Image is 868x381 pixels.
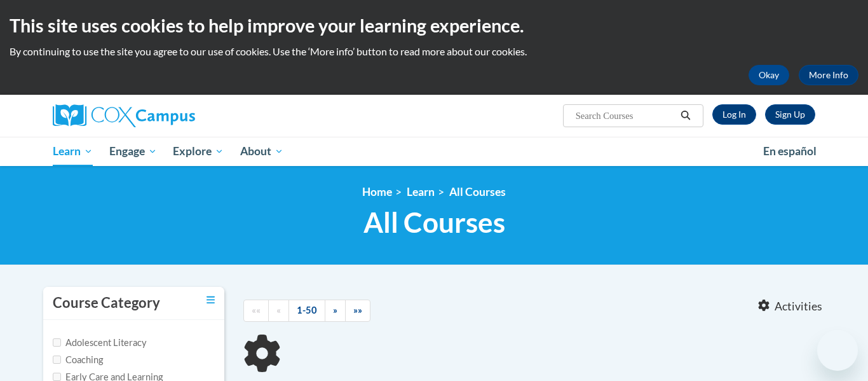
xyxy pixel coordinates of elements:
[53,144,93,159] span: Learn
[799,65,858,85] a: More Info
[353,305,362,315] span: »»
[10,13,858,38] h2: This site uses cookies to help improve your learning experience.
[109,144,157,159] span: Engage
[333,305,337,315] span: »
[34,137,834,166] div: Main menu
[53,356,61,364] input: Checkbox for Options
[712,104,756,125] a: Log In
[53,104,195,127] img: Cox Campus
[240,144,283,159] span: About
[345,300,370,322] a: End
[243,300,269,322] a: Begining
[763,144,817,158] span: En español
[53,338,61,347] input: Checkbox for Options
[765,104,815,125] a: Register
[676,108,695,123] button: Search
[268,300,289,322] a: Previous
[362,185,392,198] a: Home
[407,185,435,198] a: Learn
[252,305,261,315] span: ««
[10,45,858,59] p: By continuing to use the site you agree to our use of cookies. Use the ‘More info’ button to read...
[53,353,103,367] label: Coaching
[363,205,505,239] span: All Courses
[101,137,165,166] a: Engage
[207,293,215,307] a: Toggle collapse
[449,185,506,198] a: All Courses
[53,373,61,381] input: Checkbox for Options
[325,300,346,322] a: Next
[44,137,101,166] a: Learn
[173,144,224,159] span: Explore
[232,137,292,166] a: About
[276,305,281,315] span: «
[165,137,232,166] a: Explore
[574,108,676,123] input: Search Courses
[755,138,825,165] a: En español
[53,336,147,350] label: Adolescent Literacy
[749,65,789,85] button: Okay
[288,300,325,322] a: 1-50
[53,104,294,127] a: Cox Campus
[817,330,858,371] iframe: Button to launch messaging window
[53,293,160,313] h3: Course Category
